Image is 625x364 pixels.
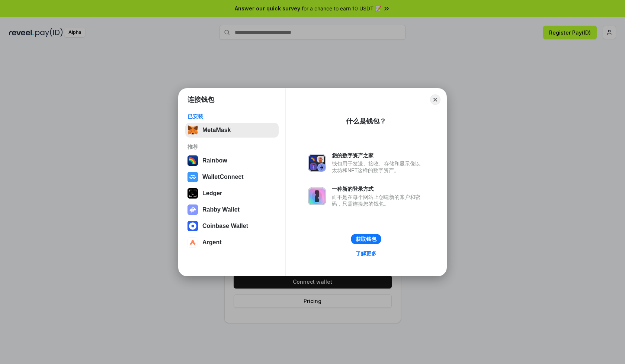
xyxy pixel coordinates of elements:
[308,154,326,172] img: svg+xml,%3Csvg%20xmlns%3D%22http%3A%2F%2Fwww.w3.org%2F2000%2Fsvg%22%20fill%3D%22none%22%20viewBox...
[187,204,198,215] img: svg+xml,%3Csvg%20xmlns%3D%22http%3A%2F%2Fwww.w3.org%2F2000%2Fsvg%22%20fill%3D%22none%22%20viewBox...
[185,170,279,184] button: WalletConnect
[187,237,198,248] img: svg+xml,%3Csvg%20width%3D%2228%22%20height%3D%2228%22%20viewBox%3D%220%200%2028%2028%22%20fill%3D...
[332,194,424,207] div: 而不是在每个网站上创建新的账户和密码，只需连接您的钱包。
[202,206,240,213] div: Rabby Wallet
[356,250,376,257] div: 了解更多
[346,117,386,126] div: 什么是钱包？
[202,157,227,164] div: Rainbow
[351,249,381,258] a: 了解更多
[187,221,198,231] img: svg+xml,%3Csvg%20width%3D%2228%22%20height%3D%2228%22%20viewBox%3D%220%200%2028%2028%22%20fill%3D...
[356,236,376,242] div: 获取钱包
[332,152,424,159] div: 您的数字资产之家
[187,172,198,182] img: svg+xml,%3Csvg%20width%3D%2228%22%20height%3D%2228%22%20viewBox%3D%220%200%2028%2028%22%20fill%3D...
[187,188,198,199] img: svg+xml,%3Csvg%20xmlns%3D%22http%3A%2F%2Fwww.w3.org%2F2000%2Fsvg%22%20width%3D%2228%22%20height%3...
[332,186,424,192] div: 一种新的登录方式
[202,223,248,229] div: Coinbase Wallet
[202,174,244,180] div: WalletConnect
[185,202,279,217] button: Rabby Wallet
[430,94,440,105] button: Close
[351,234,381,244] button: 获取钱包
[187,144,276,150] div: 推荐
[185,123,279,138] button: MetaMask
[187,125,198,135] img: svg+xml,%3Csvg%20fill%3D%22none%22%20height%3D%2233%22%20viewBox%3D%220%200%2035%2033%22%20width%...
[308,187,326,205] img: svg+xml,%3Csvg%20xmlns%3D%22http%3A%2F%2Fwww.w3.org%2F2000%2Fsvg%22%20fill%3D%22none%22%20viewBox...
[202,190,222,197] div: Ledger
[185,219,279,233] button: Coinbase Wallet
[187,155,198,166] img: svg+xml,%3Csvg%20width%3D%22120%22%20height%3D%22120%22%20viewBox%3D%220%200%20120%20120%22%20fil...
[187,95,214,104] h1: 连接钱包
[185,186,279,201] button: Ledger
[185,235,279,250] button: Argent
[187,113,276,120] div: 已安装
[332,160,424,174] div: 钱包用于发送、接收、存储和显示像以太坊和NFT这样的数字资产。
[202,127,231,133] div: MetaMask
[185,153,279,168] button: Rainbow
[202,239,222,246] div: Argent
